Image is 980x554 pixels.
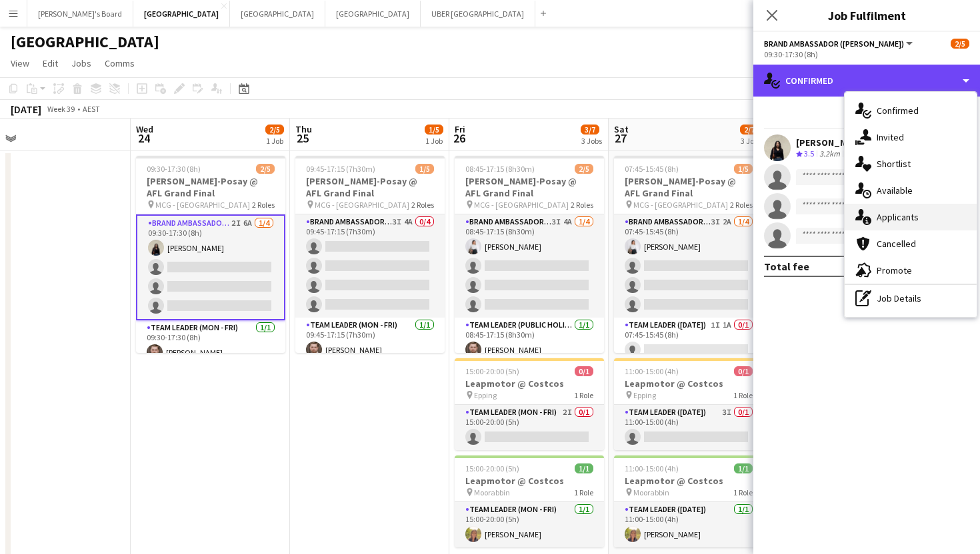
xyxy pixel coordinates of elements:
app-card-role: Brand Ambassador ([PERSON_NAME])2I6A1/409:30-17:30 (8h)[PERSON_NAME] [136,214,285,320]
span: 2 Roles [571,200,593,210]
div: [DATE] [11,103,41,116]
span: 1/5 [415,164,434,174]
span: Thu [295,123,312,135]
h3: Leapmotor @ Costcos [455,475,604,487]
div: 3 Jobs [741,136,761,146]
span: MCG - [GEOGRAPHIC_DATA] [633,200,728,210]
div: 09:30-17:30 (8h) [764,49,969,59]
button: [PERSON_NAME]'s Board [27,1,133,27]
span: Brand Ambassador (Mon - Fri) [764,39,904,49]
span: 1 Role [574,390,593,400]
span: 1/5 [734,164,753,174]
span: 1 Role [574,487,593,497]
span: Moorabbin [633,487,669,497]
span: 11:00-15:00 (4h) [625,463,679,473]
app-card-role: Brand Ambassador ([PERSON_NAME])3I4A0/409:45-17:15 (7h30m) [295,214,445,318]
h3: [PERSON_NAME]-Posay @ AFL Grand Final [614,175,763,199]
div: 3.2km [817,148,843,160]
app-job-card: 15:00-20:00 (5h)0/1Leapmotor @ Costcos Epping1 RoleTeam Leader (Mon - Fri)2I0/115:00-20:00 (5h) [455,358,604,450]
div: Confirmed [753,65,980,97]
app-card-role: Team Leader (Mon - Fri)1/109:45-17:15 (7h30m)[PERSON_NAME] [295,318,445,363]
span: Wed [136,123,153,135]
app-job-card: 11:00-15:00 (4h)0/1Leapmotor @ Costcos Epping1 RoleTeam Leader ([DATE])3I0/111:00-15:00 (4h) [614,358,763,450]
a: Edit [37,55,63,72]
app-job-card: 07:45-15:45 (8h)1/5[PERSON_NAME]-Posay @ AFL Grand Final MCG - [GEOGRAPHIC_DATA]2 RolesBrand Amba... [614,156,763,353]
span: Promote [877,264,912,276]
span: 15:00-20:00 (5h) [465,463,519,473]
span: MCG - [GEOGRAPHIC_DATA] [315,200,409,210]
span: Cancelled [877,238,916,250]
span: Applicants [877,211,919,223]
span: 3/7 [581,125,599,135]
span: Jobs [71,57,91,69]
div: 1 Job [425,136,443,146]
h1: [GEOGRAPHIC_DATA] [11,32,159,52]
span: 1/5 [425,125,443,135]
span: 15:00-20:00 (5h) [465,366,519,376]
button: UBER [GEOGRAPHIC_DATA] [421,1,535,27]
span: 26 [453,131,465,146]
div: Total fee [764,260,809,273]
span: 25 [293,131,312,146]
span: Shortlist [877,158,911,170]
span: MCG - [GEOGRAPHIC_DATA] [474,200,569,210]
span: Moorabbin [474,487,510,497]
app-card-role: Team Leader (Mon - Fri)2I0/115:00-20:00 (5h) [455,405,604,450]
span: 24 [134,131,153,146]
h3: Leapmotor @ Costcos [455,378,604,390]
div: Job Details [845,285,977,312]
h3: Leapmotor @ Costcos [614,378,763,390]
app-job-card: 15:00-20:00 (5h)1/1Leapmotor @ Costcos Moorabbin1 RoleTeam Leader (Mon - Fri)1/115:00-20:00 (5h)[... [455,455,604,547]
button: Brand Ambassador ([PERSON_NAME]) [764,39,915,49]
span: Invited [877,131,904,143]
app-card-role: Brand Ambassador (Public Holiday)3I4A1/408:45-17:15 (8h30m)[PERSON_NAME] [455,214,604,318]
app-card-role: Team Leader (Public Holiday)1/108:45-17:15 (8h30m)[PERSON_NAME] [455,318,604,363]
button: [GEOGRAPHIC_DATA] [325,1,421,27]
span: 08:45-17:15 (8h30m) [465,164,535,174]
span: 07:45-15:45 (8h) [625,164,679,174]
app-card-role: Team Leader ([DATE])1I1A0/107:45-15:45 (8h) [614,318,763,363]
span: MCG - [GEOGRAPHIC_DATA] [155,200,250,210]
h3: [PERSON_NAME]-Posay @ AFL Grand Final [455,175,604,199]
span: 1/1 [575,463,593,473]
span: 2/5 [265,125,284,135]
span: 0/1 [734,366,753,376]
span: 1 Role [733,487,753,497]
span: 2 Roles [411,200,434,210]
span: 11:00-15:00 (4h) [625,366,679,376]
span: 09:30-17:30 (8h) [147,164,201,174]
div: 1 Job [266,136,283,146]
app-card-role: Team Leader (Mon - Fri)1/109:30-17:30 (8h)[PERSON_NAME] [136,320,285,366]
span: View [11,57,29,69]
button: [GEOGRAPHIC_DATA] [230,1,325,27]
app-job-card: 08:45-17:15 (8h30m)2/5[PERSON_NAME]-Posay @ AFL Grand Final MCG - [GEOGRAPHIC_DATA]2 RolesBrand A... [455,156,604,353]
span: Confirmed [877,105,919,117]
span: 27 [612,131,629,146]
app-card-role: Team Leader ([DATE])1/111:00-15:00 (4h)[PERSON_NAME] [614,502,763,547]
span: Week 39 [44,104,77,114]
h3: [PERSON_NAME]-Posay @ AFL Grand Final [136,175,285,199]
span: Available [877,184,913,196]
span: 3.5 [804,148,814,158]
a: View [5,55,35,72]
span: 2/5 [575,164,593,174]
span: Sat [614,123,629,135]
app-card-role: Brand Ambassador ([DATE])3I2A1/407:45-15:45 (8h)[PERSON_NAME] [614,214,763,318]
span: 2/7 [740,125,759,135]
button: [GEOGRAPHIC_DATA] [133,1,230,27]
app-job-card: 11:00-15:00 (4h)1/1Leapmotor @ Costcos Moorabbin1 RoleTeam Leader ([DATE])1/111:00-15:00 (4h)[PER... [614,455,763,547]
span: 2 Roles [730,200,753,210]
div: [PERSON_NAME] [796,137,867,148]
div: Crew has different fees then in role [843,148,865,160]
h3: Job Fulfilment [753,7,980,24]
span: Edit [43,57,58,69]
h3: [PERSON_NAME]-Posay @ AFL Grand Final [295,175,445,199]
a: Jobs [66,55,97,72]
h3: Leapmotor @ Costcos [614,475,763,487]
